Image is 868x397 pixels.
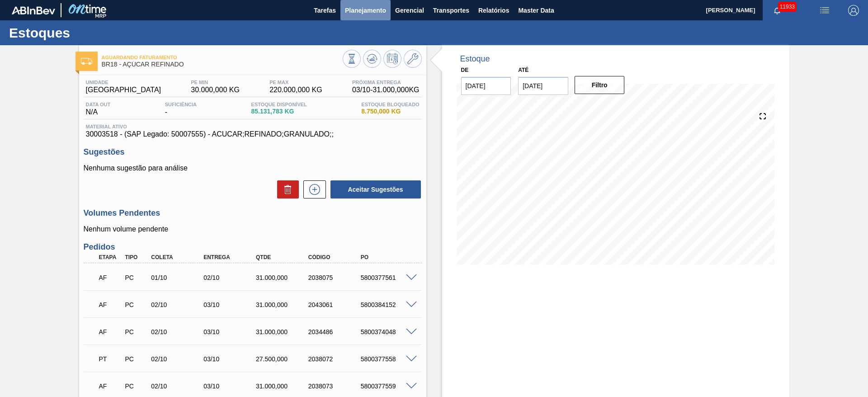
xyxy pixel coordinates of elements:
div: Nova sugestão [299,180,326,198]
div: Pedido de Compra [123,355,150,363]
span: Gerencial [395,5,424,16]
p: AF [99,301,122,308]
span: Estoque Bloqueado [361,102,419,107]
label: De [461,67,469,73]
span: [GEOGRAPHIC_DATA] [86,86,161,94]
div: 03/10/2025 [201,328,260,336]
h3: Sugestões [84,147,422,157]
h3: Pedidos [84,242,422,252]
div: 5800384152 [359,301,417,308]
button: Atualizar Gráfico [363,50,381,68]
span: 8.750,000 KG [361,108,419,115]
p: PT [99,355,122,363]
h1: Estoques [9,28,170,38]
span: Material ativo [86,124,420,129]
div: Aguardando Faturamento [97,295,124,315]
input: dd/mm/yyyy [461,77,511,95]
span: Unidade [86,80,161,85]
div: 02/10/2025 [149,301,208,308]
div: Pedido de Compra [123,274,150,281]
div: - [163,102,199,116]
div: Qtde [254,254,312,260]
div: Estoque [460,54,490,64]
div: PO [359,254,417,260]
p: AF [99,274,122,281]
p: AF [99,383,122,390]
div: Etapa [97,254,124,260]
div: 01/10/2025 [149,274,208,281]
div: 03/10/2025 [201,301,260,308]
label: Até [518,67,528,73]
span: 30003518 - (SAP Legado: 50007555) - ACUCAR;REFINADO;GRANULADO;; [86,130,420,138]
div: 31.000,000 [254,274,312,281]
input: dd/mm/yyyy [518,77,568,95]
div: 31.000,000 [254,328,312,336]
img: Logout [848,5,859,16]
div: Tipo [123,254,150,260]
p: Nenhum volume pendente [84,225,422,233]
button: Notificações [763,4,792,17]
span: Planejamento [345,5,386,16]
span: PE MAX [269,80,322,85]
span: BR18 - AÇÚCAR REFINADO [102,61,343,68]
span: 85.131,783 KG [251,108,307,115]
div: 5800374048 [359,328,417,336]
div: 5800377559 [359,383,417,390]
span: Master Data [518,5,554,16]
span: Relatórios [478,5,509,16]
span: 11933 [778,2,797,12]
span: Aguardando Faturamento [102,55,343,60]
div: Pedido de Compra [123,383,150,390]
div: Aguardando Faturamento [97,376,124,396]
div: Aguardando Faturamento [97,268,124,288]
p: AF [99,328,122,336]
div: N/A [84,102,113,116]
div: 5800377558 [359,355,417,363]
div: Coleta [149,254,208,260]
img: Ícone [81,58,92,65]
div: 31.000,000 [254,301,312,308]
button: Programar Estoque [383,50,401,68]
span: 03/10 - 31.000,000 KG [352,86,420,94]
div: 02/10/2025 [149,355,208,363]
div: 02/10/2025 [201,274,260,281]
div: 27.500,000 [254,355,312,363]
div: 2038073 [306,383,365,390]
div: 31.000,000 [254,383,312,390]
button: Aceitar Sugestões [330,180,421,198]
button: Visão Geral dos Estoques [343,50,361,68]
div: 02/10/2025 [149,383,208,390]
div: 02/10/2025 [149,328,208,336]
div: Entrega [201,254,260,260]
div: 2043061 [306,301,365,308]
button: Ir ao Master Data / Geral [404,50,422,68]
div: 2038072 [306,355,365,363]
span: Próxima Entrega [352,80,420,85]
span: Suficiência [165,102,197,107]
span: Estoque Disponível [251,102,307,107]
span: 30.000,000 KG [191,86,240,94]
span: PE MIN [191,80,240,85]
div: Pedido de Compra [123,328,150,336]
div: 2034486 [306,328,365,336]
div: Código [306,254,365,260]
div: 2038075 [306,274,365,281]
div: Pedido de Compra [123,301,150,308]
span: Transportes [433,5,469,16]
div: Aceitar Sugestões [326,180,422,199]
img: userActions [819,5,830,16]
span: 220.000,000 KG [269,86,322,94]
button: Filtro [575,76,625,94]
img: TNhmsLtSVTkK8tSr43FrP2fwEKptu5GPRR3wAAAABJRU5ErkJggg== [12,6,55,14]
div: Pedido em Trânsito [97,349,124,369]
h3: Volumes Pendentes [84,208,422,218]
span: Data out [86,102,111,107]
div: Aguardando Faturamento [97,322,124,342]
div: 5800377561 [359,274,417,281]
p: Nenhuma sugestão para análise [84,164,422,172]
span: Tarefas [314,5,336,16]
div: Excluir Sugestões [273,180,299,198]
div: 03/10/2025 [201,355,260,363]
div: 03/10/2025 [201,383,260,390]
